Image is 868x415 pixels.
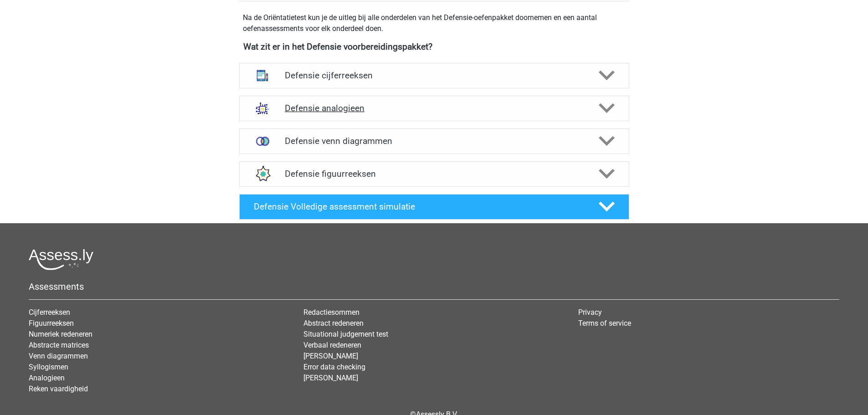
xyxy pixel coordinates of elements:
[243,41,625,52] h4: Wat zit er in het Defensie voorbereidingspakket?
[29,341,89,349] a: Abstracte matrices
[29,384,88,393] a: Reken vaardigheid
[29,281,839,292] h5: Assessments
[29,374,65,382] a: Analogieen
[236,63,633,88] a: cijferreeksen Defensie cijferreeksen
[236,96,633,121] a: analogieen Defensie analogieen
[236,194,633,220] a: Defensie Volledige assessment simulatie
[29,352,88,360] a: Venn diagrammen
[303,330,388,338] a: Situational judgement test
[303,319,364,328] a: Abstract redeneren
[29,319,74,328] a: Figuurreeksen
[236,128,633,154] a: venn diagrammen Defensie venn diagrammen
[285,103,583,113] h4: Defensie analogieen
[29,330,92,338] a: Numeriek redeneren
[239,12,629,34] div: Na de Oriëntatietest kun je de uitleg bij alle onderdelen van het Defensie-oefenpakket doornemen ...
[303,363,365,371] a: Error data checking
[254,201,584,212] h4: Defensie Volledige assessment simulatie
[285,70,583,81] h4: Defensie cijferreeksen
[251,162,274,186] img: figuurreeksen
[303,341,361,349] a: Verbaal redeneren
[29,249,93,270] img: Assessly logo
[29,308,70,317] a: Cijferreeksen
[29,363,68,371] a: Syllogismen
[285,169,583,179] h4: Defensie figuurreeksen
[578,308,602,317] a: Privacy
[578,319,631,328] a: Terms of service
[251,129,274,153] img: venn diagrammen
[251,97,274,120] img: analogieen
[303,374,358,382] a: [PERSON_NAME]
[251,64,274,87] img: cijferreeksen
[285,136,583,146] h4: Defensie venn diagrammen
[303,352,358,360] a: [PERSON_NAME]
[236,161,633,187] a: figuurreeksen Defensie figuurreeksen
[303,308,360,317] a: Redactiesommen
